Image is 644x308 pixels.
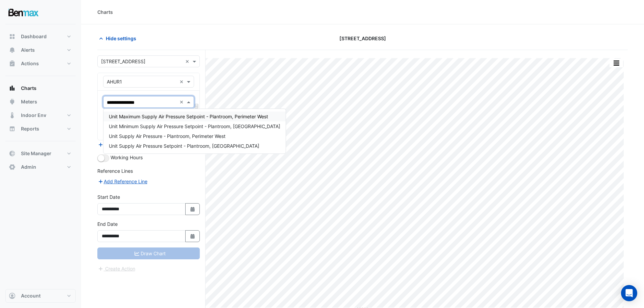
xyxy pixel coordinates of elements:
[97,141,138,148] button: Add Equipment
[21,60,39,67] span: Actions
[21,85,37,92] span: Charts
[180,98,185,105] span: Clear
[97,32,141,44] button: Hide settings
[97,167,133,174] label: Reference Lines
[109,114,268,119] span: Unit Maximum Supply Air Pressure Setpoint - Plantroom, Perimeter West
[9,98,16,105] app-icon: Meters
[21,150,51,157] span: Site Manager
[9,150,16,157] app-icon: Site Manager
[621,285,637,301] div: Open Intercom Messenger
[97,8,113,16] div: Charts
[5,95,76,109] button: Meters
[109,143,259,149] span: Unit Supply Air Pressure Setpoint - Plantroom, Perimeter West
[97,265,136,271] app-escalated-ticket-create-button: Please correct errors first
[9,85,16,92] app-icon: Charts
[106,35,136,42] span: Hide settings
[21,164,36,170] span: Admin
[185,58,191,65] span: Clear
[610,59,623,67] button: More Options
[21,125,39,132] span: Reports
[9,164,16,170] app-icon: Admin
[109,133,225,139] span: Unit Supply Air Pressure - Plantroom, Perimeter West
[190,233,196,239] fa-icon: Select Date
[97,193,120,200] label: Start Date
[21,33,47,40] span: Dashboard
[194,103,200,109] span: Choose Function
[5,160,76,174] button: Admin
[97,220,118,228] label: End Date
[5,289,76,303] button: Account
[5,30,76,43] button: Dashboard
[5,147,76,160] button: Site Manager
[109,123,280,129] span: Unit Minimum Supply Air Pressure Setpoint - Plantroom, Perimeter West
[190,206,196,212] fa-icon: Select Date
[5,43,76,57] button: Alerts
[9,33,16,40] app-icon: Dashboard
[21,112,46,119] span: Indoor Env
[9,60,16,67] app-icon: Actions
[103,109,286,154] ng-dropdown-panel: Options list
[97,177,148,185] button: Add Reference Line
[5,81,76,95] button: Charts
[111,155,143,160] span: Working Hours
[339,35,386,42] span: [STREET_ADDRESS]
[9,112,16,119] app-icon: Indoor Env
[180,78,185,85] span: Clear
[21,292,41,299] span: Account
[21,98,37,105] span: Meters
[5,109,76,122] button: Indoor Env
[9,125,16,132] app-icon: Reports
[8,5,39,19] img: Company Logo
[5,122,76,136] button: Reports
[9,47,16,53] app-icon: Alerts
[21,47,35,53] span: Alerts
[5,57,76,70] button: Actions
